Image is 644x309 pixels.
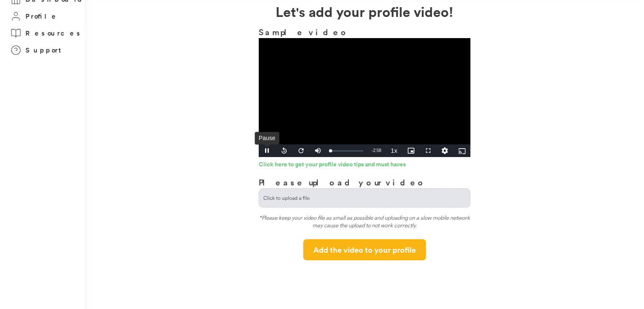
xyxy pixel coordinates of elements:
[259,38,470,157] div: Video Player
[372,148,373,153] span: -
[85,1,644,22] h2: Let's add your profile video!
[25,11,58,22] h3: Profile
[259,161,470,170] a: Click here to get your profile video tips and must haves
[331,150,363,152] div: Progress Bar
[259,176,426,188] h3: Please upload your video
[437,144,453,157] div: Quality Levels
[25,28,83,39] h3: Resources
[259,214,470,233] div: *Please keep your video file as small as possible and uploading on a slow mobile network may caus...
[259,26,470,38] h3: Sample video
[25,45,65,55] h3: Support
[303,239,426,260] button: Add the video to your profile
[373,148,381,153] span: 2:58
